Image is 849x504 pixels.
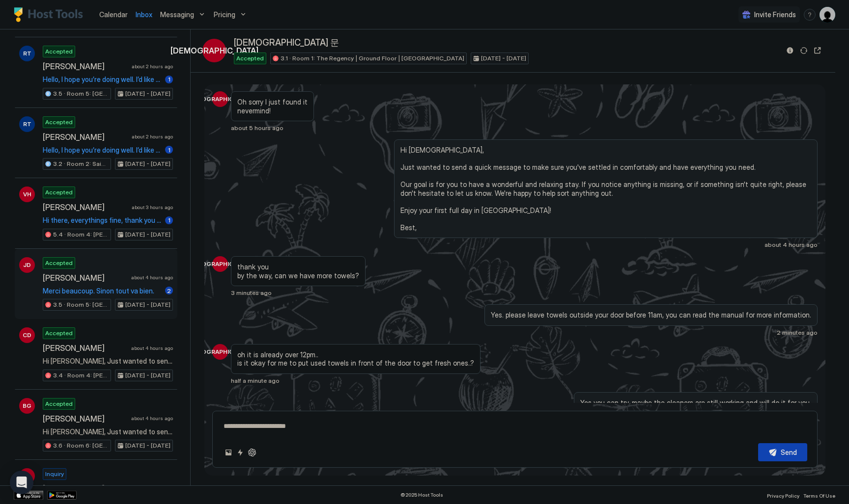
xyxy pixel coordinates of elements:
span: CD [23,331,31,340]
span: [PERSON_NAME] [43,273,127,283]
span: Oh sorry I just found it nevermind! [237,98,308,115]
button: Quick reply [234,447,246,458]
span: Accepted [45,329,73,338]
span: 3 minutes ago [231,289,272,296]
span: Accepted [45,118,73,127]
span: about 2 hours ago [132,63,173,70]
span: Yes. please leave towels outside your door before 11am, you can read the manual for more informat... [491,311,811,319]
a: Terms Of Use [803,490,835,500]
span: Privacy Policy [767,493,799,499]
span: Hello, I hope you’re doing well. I’d like to ask for a quick clarification about the apartment in... [43,146,161,155]
span: 3.5 · Room 5: [GEOGRAPHIC_DATA] | [GEOGRAPHIC_DATA] [53,300,109,309]
div: Send [781,447,797,457]
button: Upload image [223,447,234,458]
a: Host Tools Logo [14,7,87,22]
span: [DATE] - [DATE] [125,300,170,309]
span: 2 [167,287,171,294]
span: Calendar [99,10,128,19]
div: menu [804,9,816,21]
span: about 4 hours ago [131,415,173,422]
span: [DEMOGRAPHIC_DATA] [170,45,258,56]
a: Google Play Store [47,491,77,500]
span: Accepted [45,188,73,197]
span: thank you by the way, can we have more towels? [237,263,359,280]
span: 3.1 · Room 1: The Regency | Ground Floor | [GEOGRAPHIC_DATA] [281,54,464,63]
span: about 4 hours ago [131,274,173,281]
span: Hello, I hope you’re doing well. I’d like to ask for a quick clarification about the apartment in... [43,75,161,84]
span: © 2025 Host Tools [400,492,443,498]
span: oh it is already over 12pm.. is it okay for me to put used towels in front of the door to get fre... [237,350,474,368]
button: Reservation information [784,45,796,56]
span: 3.5 · Room 5: [GEOGRAPHIC_DATA] | [GEOGRAPHIC_DATA] [53,89,109,98]
button: Sync reservation [798,45,810,56]
span: Hi [DEMOGRAPHIC_DATA], Just wanted to send a quick message to make sure you've settled in comfort... [400,146,811,232]
span: Hi there, everythings fine, thank you for checking in ;) Best, Vivienne [43,216,161,225]
span: about 4 hours ago [764,241,818,248]
span: BG [23,401,31,410]
span: Hi [PERSON_NAME], Just wanted to send a quick message to make sure you've settled in comfortably ... [43,427,173,436]
a: Privacy Policy [767,490,799,500]
span: [DATE] - [DATE] [125,89,170,98]
a: Calendar [99,9,128,20]
span: 3.4 · Room 4: [PERSON_NAME] Modern | Large room | [PERSON_NAME] [53,371,109,380]
a: App Store [14,491,43,500]
span: RT [23,49,31,58]
span: about 5 hours ago [231,124,283,132]
div: Open Intercom Messenger [10,471,33,494]
span: Invite Friends [754,10,796,19]
span: [DEMOGRAPHIC_DATA] [186,347,254,356]
span: JD [23,261,31,269]
span: 2 minutes ago [777,329,818,336]
a: Inbox [136,9,152,20]
span: about 4 hours ago [131,345,173,351]
div: User profile [820,7,835,23]
span: Inbox [136,10,152,19]
span: Accepted [236,54,264,63]
span: Accepted [45,399,73,408]
button: Send [758,443,807,461]
span: [PERSON_NAME] [43,414,127,424]
span: [DEMOGRAPHIC_DATA] [186,260,254,268]
span: Inquiry [45,470,64,478]
span: Messaging [160,10,194,19]
span: 5.4 · Room 4: [PERSON_NAME][GEOGRAPHIC_DATA] | Large room | [PERSON_NAME] [53,230,109,239]
span: half a minute ago [231,377,280,384]
span: Pricing [214,10,235,19]
span: 1 [168,146,170,154]
span: about 3 hours ago [132,204,173,211]
span: Yes you can try, maybe the cleaners are still working and will do it for you. [580,398,811,407]
span: [DEMOGRAPHIC_DATA] 문 [234,37,339,49]
span: Terms Of Use [803,493,835,499]
span: 3.6 · Room 6: [GEOGRAPHIC_DATA] | Loft room | [GEOGRAPHIC_DATA] [53,441,109,450]
span: Accepted [45,47,73,56]
span: [PERSON_NAME] [43,132,128,142]
span: [PERSON_NAME] [43,61,128,71]
span: [DATE] - [DATE] [481,54,526,63]
span: [PERSON_NAME] [43,484,128,494]
span: 1 [168,76,170,83]
span: 3.2 · Room 2: Sainsbury's | Ground Floor | [GEOGRAPHIC_DATA] [53,159,109,168]
span: about 2 hours ago [132,133,173,140]
span: [PERSON_NAME] [43,343,127,353]
span: Hi [PERSON_NAME], Just wanted to send a quick message to make sure you've settled in comfortably ... [43,357,173,366]
span: VH [23,190,31,199]
span: Merci beaucoup. Sinon tout va bien. [43,287,161,295]
span: 1 [168,216,170,224]
span: [DATE] - [DATE] [125,230,170,239]
span: [DATE] - [DATE] [125,159,170,168]
span: [DATE] - [DATE] [125,371,170,380]
span: RT [23,120,31,129]
span: [DATE] - [DATE] [125,441,170,450]
span: Accepted [45,259,73,267]
span: [PERSON_NAME] [43,202,128,212]
button: Open reservation [812,45,823,56]
span: [DEMOGRAPHIC_DATA] [186,95,254,104]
